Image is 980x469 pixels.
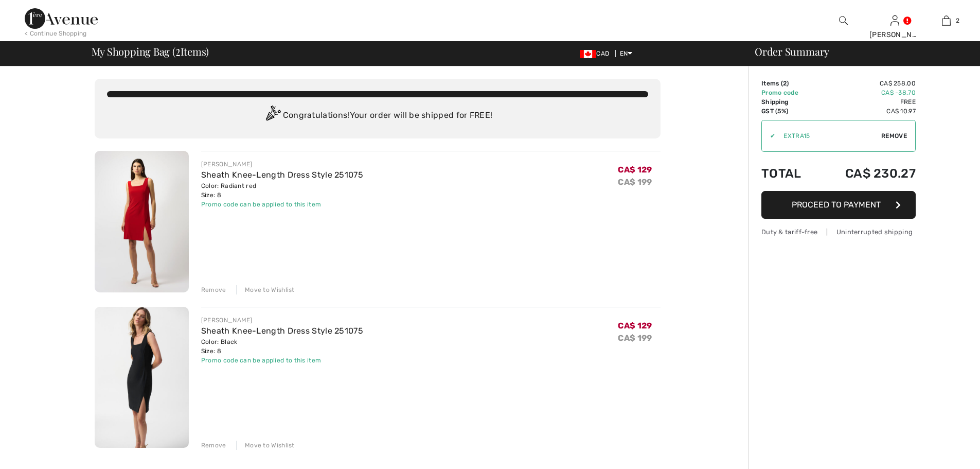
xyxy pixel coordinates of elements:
a: Sheath Knee-Length Dress Style 251075 [201,326,363,336]
div: Color: Radiant red Size: 8 [201,181,363,200]
td: GST (5%) [761,107,817,116]
td: CA$ 258.00 [817,79,916,88]
div: [PERSON_NAME] [869,29,920,40]
img: search the website [839,14,848,27]
td: CA$ -38.70 [817,88,916,97]
div: Order Summary [742,46,974,57]
span: 2 [783,80,787,87]
div: [PERSON_NAME] [201,160,363,169]
span: Proceed to Payment [792,200,881,210]
td: Promo code [761,88,817,97]
div: Duty & tariff-free | Uninterrupted shipping [761,227,916,237]
span: My Shopping Bag ( Items) [92,46,209,57]
button: Proceed to Payment [761,191,916,219]
div: Color: Black Size: 8 [201,337,363,356]
span: CAD [580,50,613,57]
td: Shipping [761,97,817,107]
div: [PERSON_NAME] [201,316,363,325]
span: CA$ 129 [618,321,652,331]
div: Promo code can be applied to this item [201,356,363,365]
div: < Continue Shopping [25,29,87,38]
span: EN [620,50,633,57]
img: Congratulation2.svg [262,106,283,126]
img: My Bag [942,14,951,27]
td: Free [817,97,916,107]
span: 2 [956,16,959,25]
div: Congratulations! Your order will be shipped for FREE! [107,106,648,126]
img: Sheath Knee-Length Dress Style 251075 [95,151,189,292]
a: Sign In [890,15,899,25]
span: 2 [175,44,181,57]
div: Remove [201,441,226,450]
s: CA$ 199 [618,177,652,187]
div: Remove [201,285,226,294]
div: ✔ [762,131,775,141]
a: Sheath Knee-Length Dress Style 251075 [201,170,363,180]
td: CA$ 230.27 [817,156,916,191]
div: Move to Wishlist [236,285,295,294]
input: Promo code [775,120,881,151]
s: CA$ 199 [618,333,652,343]
td: CA$ 10.97 [817,107,916,116]
img: Sheath Knee-Length Dress Style 251075 [95,307,189,448]
img: 1ère Avenue [25,8,98,29]
img: My Info [890,14,899,27]
td: Items ( ) [761,79,817,88]
img: Canadian Dollar [580,50,596,58]
span: CA$ 129 [618,165,652,175]
span: Remove [881,131,907,141]
div: Move to Wishlist [236,441,295,450]
div: Promo code can be applied to this item [201,200,363,209]
td: Total [761,156,817,191]
a: 2 [921,14,971,27]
